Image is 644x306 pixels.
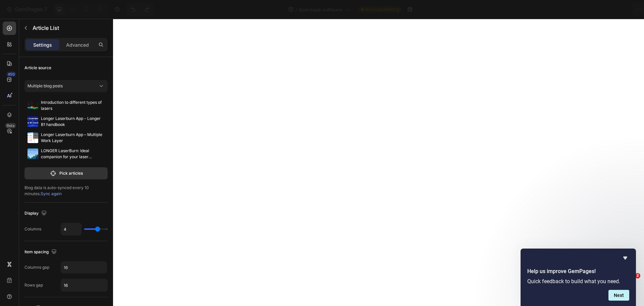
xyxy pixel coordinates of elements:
img: Longer Laserburn App – Multiple Work Layer [28,132,38,143]
input: Auto [61,261,107,273]
div: Display [24,209,48,218]
div: Help us improve GemPages! [527,254,629,301]
button: Pick articles [24,167,108,179]
h2: Help us improve GemPages! [527,267,629,275]
p: Longer Laserburn App – Multiple Work Layer [41,132,105,144]
div: Rows gap [24,282,43,288]
div: Blog data is auto-synced every 10 minutes. [24,185,108,197]
img: Longer Laserburn App - Longer B1 handbook [28,116,38,127]
span: 2 [635,273,640,278]
p: Longer Laserburn App - Longer B1 handbook [41,116,105,128]
span: Multiple blog posts [28,83,63,89]
p: Quick feedback to build what you need. [527,278,629,285]
button: Publish [599,3,628,16]
p: Introduction to different types of lasers [41,99,105,112]
div: Publish [605,6,622,13]
span: Need republishing [365,6,399,12]
div: Columns gap [24,264,49,270]
span: Sync again [41,191,62,196]
div: Item spacing [24,248,58,257]
button: Multiple blog posts [24,80,108,92]
span: download-software [299,6,342,13]
button: Next question [608,290,629,301]
img: Introduction to different types of lasers [28,100,38,111]
span: / [296,6,297,13]
input: Auto [61,279,107,291]
p: Advanced [66,41,89,48]
button: Hide survey [621,254,629,262]
input: Auto [61,223,81,235]
div: Columns [24,226,41,232]
p: LONGER LaserBurn: Ideal companion for your laser engraving machine [41,148,105,160]
div: Article source [24,65,51,71]
p: Article List [33,24,105,32]
div: Undo/Redo [126,3,154,16]
img: LONGER LaserBurn: Ideal companion for your laser engraving machine [28,148,38,159]
button: 7 [3,3,50,16]
span: Save [580,7,591,12]
div: 450 [6,72,16,77]
button: Save [575,3,597,16]
p: 7 [44,5,47,13]
p: Settings [33,41,52,48]
p: Pick articles [59,170,83,176]
div: Beta [5,123,16,128]
iframe: Design area [113,19,644,306]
